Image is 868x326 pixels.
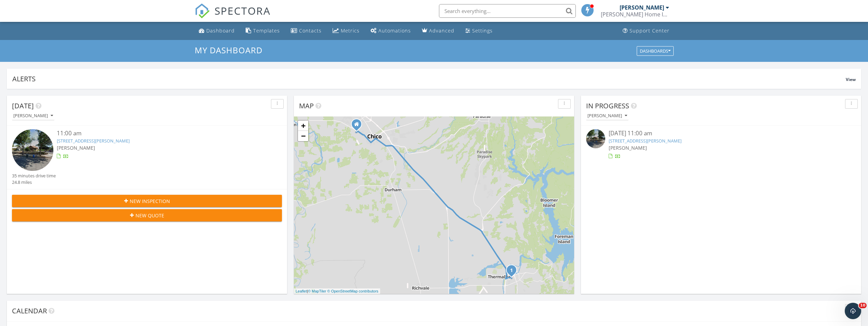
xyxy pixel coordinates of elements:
span: View [846,77,856,82]
a: [DATE] 11:00 am [STREET_ADDRESS][PERSON_NAME] [PERSON_NAME] [586,129,856,160]
div: Dashboards [640,49,671,53]
a: Templates [243,25,283,37]
a: Contacts [288,25,324,37]
a: Advanced [419,25,457,37]
img: streetview [586,129,605,148]
a: [STREET_ADDRESS][PERSON_NAME] [57,138,130,144]
div: Support Center [630,27,670,34]
div: Templates [253,27,280,34]
div: Advanced [429,27,454,34]
div: 35 minutes drive time [12,173,56,179]
span: 10 [859,303,867,308]
a: Zoom in [298,121,308,131]
div: Contacts [299,27,322,34]
div: | [294,288,380,294]
span: In Progress [586,101,629,110]
a: © OpenStreetMap contributors [327,289,378,293]
a: [STREET_ADDRESS][PERSON_NAME] [609,138,682,144]
span: [DATE] [12,101,34,110]
div: Alerts [12,74,846,83]
div: [DATE] 11:00 am [609,129,834,138]
div: 1215 Robinson St, Oroville, CA 95965 [511,270,516,274]
div: [PERSON_NAME] [13,113,53,118]
iframe: Intercom live chat [845,303,861,319]
div: [PERSON_NAME] [587,113,627,118]
div: 11:00 am [57,129,259,138]
span: My Dashboard [195,44,262,56]
button: [PERSON_NAME] [586,111,629,121]
span: [PERSON_NAME] [57,145,95,151]
span: Calendar [12,306,47,315]
div: Gibson Home Inspection [601,11,669,18]
a: Settings [463,25,495,37]
a: Metrics [330,25,362,37]
span: New Quote [135,212,164,219]
button: [PERSON_NAME] [12,111,54,121]
div: Dashboard [206,27,235,34]
div: 24.8 miles [12,179,56,186]
i: 1 [510,268,513,273]
div: Automations [378,27,411,34]
div: Settings [472,27,493,34]
span: Map [299,101,314,110]
input: Search everything... [439,4,576,18]
span: New Inspection [130,198,170,205]
a: Leaflet [296,289,307,293]
span: [PERSON_NAME] [609,145,647,151]
a: Automations (Basic) [368,25,414,37]
div: Metrics [341,27,360,34]
button: Dashboards [637,46,674,56]
div: 1074 LIA WAY, CHICO CA 95926 [357,124,361,128]
span: SPECTORA [215,3,271,18]
a: Zoom out [298,131,308,141]
button: New Quote [12,209,282,221]
a: SPECTORA [195,9,271,24]
a: Dashboard [196,25,237,37]
a: © MapTiler [308,289,326,293]
a: Support Center [620,25,672,37]
button: New Inspection [12,195,282,207]
a: 11:00 am [STREET_ADDRESS][PERSON_NAME] [PERSON_NAME] 35 minutes drive time 24.8 miles [12,129,282,186]
img: streetview [12,129,53,171]
div: [PERSON_NAME] [620,4,664,11]
img: The Best Home Inspection Software - Spectora [195,3,210,18]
